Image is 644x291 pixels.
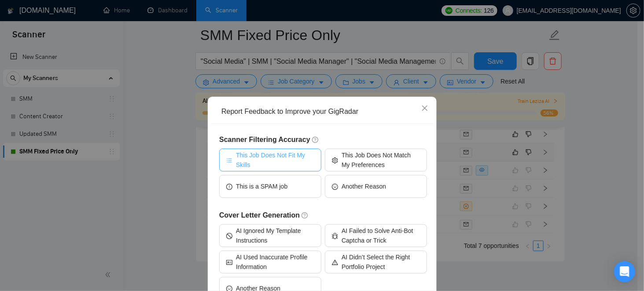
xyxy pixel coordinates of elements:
span: frown [332,183,338,189]
button: Close [413,97,437,120]
span: AI Used Inaccurate Profile Information [236,252,314,272]
div: Open Intercom Messenger [614,261,635,282]
h5: Scanner Filtering Accuracy [219,135,427,145]
h5: Cover Letter Generation [219,210,427,221]
span: bug [332,232,338,239]
button: frownAnother Reason [325,175,427,198]
button: stopAI Ignored My Template Instructions [219,224,321,247]
span: close [421,105,428,112]
span: question-circle [302,212,309,219]
button: barsThis Job Does Not Fit My Skills [219,149,321,171]
span: question-circle [312,136,319,143]
span: Another Reason [342,182,386,191]
button: settingThis Job Does Not Match My Preferences [325,149,427,171]
span: exclamation-circle [226,183,232,189]
div: Report Feedback to Improve your GigRadar [221,107,429,116]
span: This is a SPAM job [236,182,287,191]
span: bars [226,156,232,163]
span: setting [332,156,338,163]
span: AI Failed to Solve Anti-Bot Captcha or Trick [342,226,420,245]
span: AI Ignored My Template Instructions [236,226,314,245]
span: stop [226,232,232,239]
span: AI Didn’t Select the Right Portfolio Project [342,252,420,272]
span: warning [332,258,338,265]
button: idcardAI Used Inaccurate Profile Information [219,251,321,273]
button: exclamation-circleThis is a SPAM job [219,175,321,198]
button: warningAI Didn’t Select the Right Portfolio Project [325,251,427,273]
span: This Job Does Not Match My Preferences [342,150,420,170]
span: This Job Does Not Fit My Skills [236,150,314,170]
span: idcard [226,258,232,265]
button: bugAI Failed to Solve Anti-Bot Captcha or Trick [325,224,427,247]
